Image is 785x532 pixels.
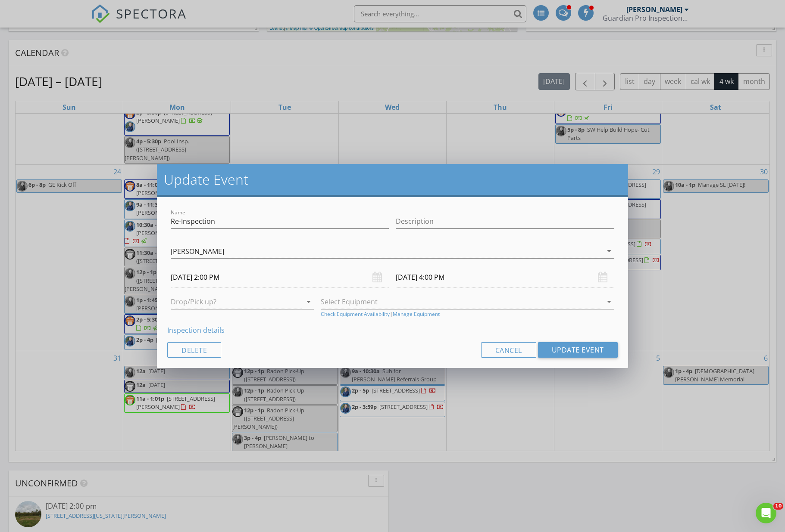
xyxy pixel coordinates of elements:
[171,247,224,255] div: [PERSON_NAME]
[167,342,221,358] button: Delete
[538,342,618,358] button: Update Event
[167,325,225,335] a: Inspection details
[773,503,783,510] span: 10
[321,310,614,318] div: |
[321,310,390,318] a: Check Equipment Availability
[396,267,614,288] input: Select date
[604,297,614,307] i: arrow_drop_down
[164,171,621,188] h2: Update Event
[303,297,314,307] i: arrow_drop_down
[393,310,440,318] a: Manage Equipment
[171,267,389,288] input: Select date
[756,503,776,523] iframe: Intercom live chat
[481,342,536,358] button: Cancel
[604,246,614,256] i: arrow_drop_down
